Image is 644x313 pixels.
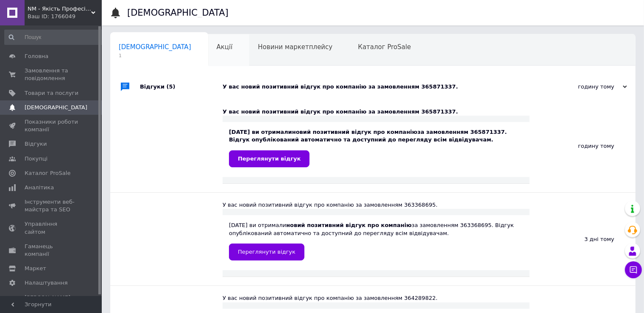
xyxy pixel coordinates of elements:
[25,279,68,287] span: Налаштування
[25,265,46,272] span: Маркет
[25,67,78,82] span: Замовлення та повідомлення
[530,100,636,192] div: годину тому
[25,243,78,258] span: Гаманець компанії
[530,193,636,285] div: 3 дні тому
[217,43,233,51] span: Акції
[223,108,530,116] div: У вас новий позитивний відгук про компанію за замовленням 365871337.
[258,43,332,51] span: Новини маркетплейсу
[140,74,223,100] div: Відгуки
[229,150,309,167] a: Переглянути відгук
[286,222,412,228] b: новий позитивний відгук про компанію
[25,155,47,163] span: Покупці
[4,30,105,45] input: Пошук
[223,201,530,209] div: У вас новий позитивний відгук про компанію за замовленням 363368695.
[229,128,523,167] div: [DATE] ви отримали за замовленням 365871337. Відгук опублікований автоматично та доступний до пер...
[542,83,627,91] div: годину тому
[25,220,78,235] span: Управління сайтом
[25,118,78,133] span: Показники роботи компанії
[167,83,176,90] span: (5)
[238,155,301,162] span: Переглянути відгук
[223,294,530,302] div: У вас новий позитивний відгук про компанію за замовленням 364289822.
[625,261,642,278] button: Чат з покупцем
[25,169,70,177] span: Каталог ProSale
[229,244,304,260] a: Переглянути відгук
[25,198,78,213] span: Інструменти веб-майстра та SEO
[223,83,542,91] div: У вас новий позитивний відгук про компанію за замовленням 365871337.
[229,222,523,260] div: [DATE] ви отримали за замовленням 363368695. Відгук опублікований автоматично та доступний до пер...
[127,8,229,18] h1: [DEMOGRAPHIC_DATA]
[28,13,102,20] div: Ваш ID: 1766049
[25,104,87,111] span: [DEMOGRAPHIC_DATA]
[28,5,91,13] span: NM - Якість Професіоналів
[119,43,191,51] span: [DEMOGRAPHIC_DATA]
[25,184,54,191] span: Аналітика
[238,249,296,255] span: Переглянути відгук
[25,53,48,60] span: Головна
[292,129,418,135] b: новий позитивний відгук про компанію
[358,43,411,51] span: Каталог ProSale
[25,140,47,148] span: Відгуки
[119,53,191,59] span: 1
[25,89,78,97] span: Товари та послуги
